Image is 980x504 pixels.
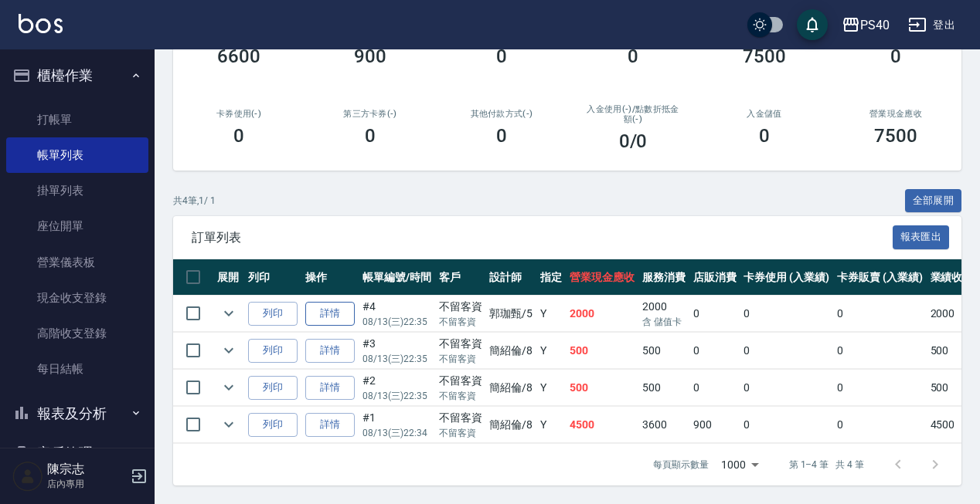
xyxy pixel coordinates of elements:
[217,302,240,325] button: expand row
[248,339,298,363] button: 列印
[192,230,893,245] span: 訂單列表
[927,370,978,406] td: 500
[485,370,536,406] td: 簡紹倫 /8
[354,46,386,67] h3: 900
[536,259,566,296] th: 指定
[566,333,638,369] td: 500
[740,333,833,369] td: 0
[849,109,943,119] h2: 營業現金應收
[217,376,240,399] button: expand row
[536,370,566,406] td: Y
[638,407,689,443] td: 3600
[359,333,435,369] td: #3
[689,259,740,296] th: 店販消費
[439,336,482,352] div: 不留客資
[6,351,148,387] a: 每日結帳
[740,259,833,296] th: 卡券使用 (入業績)
[6,394,148,434] button: 報表及分析
[743,46,786,67] h3: 7500
[6,245,148,280] a: 營業儀表板
[173,194,216,208] p: 共 4 筆, 1 / 1
[927,333,978,369] td: 500
[362,315,431,329] p: 08/13 (三) 22:35
[689,407,740,443] td: 900
[6,208,148,244] a: 座位開單
[833,407,927,443] td: 0
[740,407,833,443] td: 0
[244,259,301,296] th: 列印
[323,109,417,119] h2: 第三方卡券(-)
[717,109,812,119] h2: 入金儲值
[213,259,244,296] th: 展開
[740,370,833,406] td: 0
[359,259,435,296] th: 帳單編號/時間
[485,333,536,369] td: 簡紹倫 /8
[638,296,689,332] td: 2000
[439,299,482,315] div: 不留客資
[927,296,978,332] td: 2000
[485,407,536,443] td: 簡紹倫 /8
[362,426,431,440] p: 08/13 (三) 22:34
[689,296,740,332] td: 0
[860,15,890,35] div: PS40
[233,125,244,147] h3: 0
[439,426,482,440] p: 不留客資
[566,296,638,332] td: 2000
[454,109,549,119] h2: 其他付款方式(-)
[217,46,260,67] h3: 6600
[927,259,978,296] th: 業績收入
[305,302,355,326] a: 詳情
[362,352,431,366] p: 08/13 (三) 22:35
[6,102,148,137] a: 打帳單
[439,315,482,329] p: 不留客資
[248,376,298,400] button: 列印
[715,444,764,485] div: 1000
[689,370,740,406] td: 0
[689,333,740,369] td: 0
[248,302,298,326] button: 列印
[6,280,148,316] a: 現金收支登錄
[789,458,864,472] p: 第 1–4 筆 共 4 筆
[365,125,376,147] h3: 0
[874,125,917,147] h3: 7500
[217,339,240,362] button: expand row
[359,370,435,406] td: #2
[439,352,482,366] p: 不留客資
[6,137,148,173] a: 帳單列表
[301,259,359,296] th: 操作
[638,370,689,406] td: 500
[566,407,638,443] td: 4500
[439,373,482,389] div: 不留客資
[47,462,126,477] h5: 陳宗志
[485,296,536,332] td: 郭珈甄 /5
[638,333,689,369] td: 500
[833,333,927,369] td: 0
[586,104,680,124] h2: 入金使用(-) /點數折抵金額(-)
[362,389,431,403] p: 08/13 (三) 22:35
[305,413,355,437] a: 詳情
[47,477,126,491] p: 店內專用
[6,433,148,473] button: 客戶管理
[833,259,927,296] th: 卡券販賣 (入業績)
[192,109,286,119] h2: 卡券使用(-)
[305,339,355,363] a: 詳情
[833,370,927,406] td: 0
[835,9,896,41] button: PS40
[6,173,148,208] a: 掛單列表
[890,46,901,67] h3: 0
[893,229,950,244] a: 報表匯出
[359,296,435,332] td: #4
[902,11,961,39] button: 登出
[6,56,148,96] button: 櫃檯作業
[248,413,298,437] button: 列印
[439,410,482,426] div: 不留客資
[797,9,828,40] button: save
[740,296,833,332] td: 0
[905,189,962,213] button: 全部展開
[496,46,507,67] h3: 0
[642,315,686,329] p: 含 儲值卡
[19,14,63,33] img: Logo
[927,407,978,443] td: 4500
[439,389,482,403] p: 不留客資
[435,259,486,296] th: 客戶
